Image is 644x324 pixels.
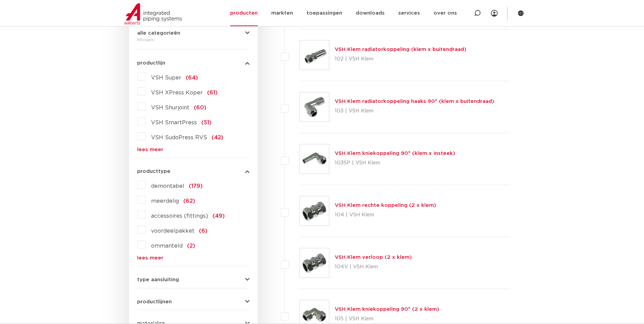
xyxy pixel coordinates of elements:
[300,144,329,174] img: Thumbnail for VSH Klem kniekoppeling 90° (klem x insteek)
[335,151,455,156] a: VSH Klem kniekoppeling 90° (klem x insteek)
[491,6,498,21] div: my IPS
[137,169,250,174] button: producttype
[151,75,181,80] span: VSH Super
[199,228,207,234] span: (6)
[151,228,195,234] span: voordeelpakket
[137,60,250,66] button: productlijn
[137,277,250,282] button: type aansluiting
[189,183,203,189] span: (179)
[151,213,208,219] span: accessoires (fittings)
[151,105,189,110] span: VSH Shurjoint
[194,105,206,110] span: (60)
[151,135,207,140] span: VSH SudoPress RVS
[151,243,183,249] span: ommanteld
[300,196,329,226] img: Thumbnail for VSH Klem rechte koppeling (2 x klem)
[187,243,195,249] span: (2)
[335,158,455,168] p: 103SP | VSH Klem
[137,255,250,260] a: lees meer
[137,31,180,36] span: alle categorieën
[137,299,172,304] span: productlijnen
[300,40,329,70] img: Thumbnail for VSH Klem radiatorkoppeling (klem x buitendraad)
[335,255,412,260] a: VSH Klem verloop (2 x klem)
[300,248,329,277] img: Thumbnail for VSH Klem verloop (2 x klem)
[137,31,250,36] button: alle categorieën
[335,307,439,312] a: VSH Klem kniekoppeling 90° (2 x klem)
[335,262,412,272] p: 104V | VSH Klem
[137,299,250,304] button: productlijnen
[213,213,225,219] span: (49)
[335,203,436,208] a: VSH Klem rechte koppeling (2 x klem)
[335,99,494,104] a: VSH Klem radiatorkoppeling haaks 90° (klem x buitendraad)
[335,210,436,220] p: 104 | VSH Klem
[137,147,250,152] a: lees meer
[137,36,250,44] div: fittingen
[151,90,203,95] span: VSH XPress Koper
[137,60,165,66] span: productlijn
[151,198,179,204] span: meerdelig
[207,90,218,95] span: (61)
[151,120,197,125] span: VSH SmartPress
[201,120,211,125] span: (51)
[186,75,198,80] span: (64)
[335,47,466,52] a: VSH Klem radiatorkoppeling (klem x buitendraad)
[300,92,329,122] img: Thumbnail for VSH Klem radiatorkoppeling haaks 90° (klem x buitendraad)
[335,54,466,65] p: 102 | VSH Klem
[137,277,179,282] span: type aansluiting
[335,106,494,116] p: 103 | VSH Klem
[183,198,195,204] span: (62)
[151,183,184,189] span: demontabel
[137,169,170,174] span: producttype
[211,135,223,140] span: (42)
